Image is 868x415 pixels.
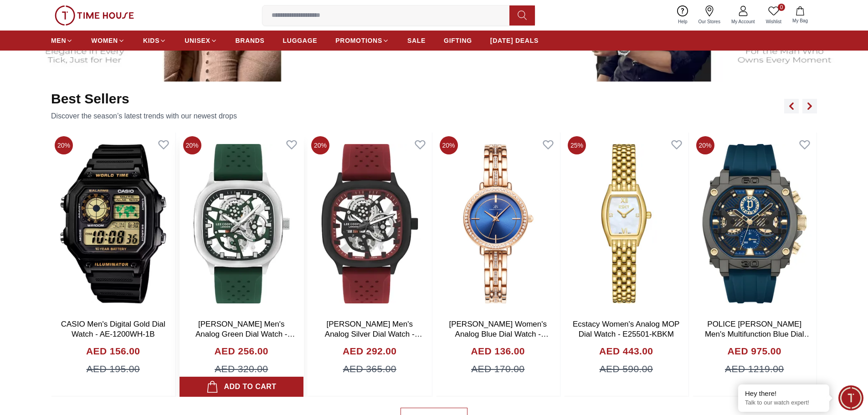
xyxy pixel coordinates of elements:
a: [PERSON_NAME] Men's Analog Green Dial Watch - LC07973.377 [195,320,295,348]
span: Wishlist [762,18,785,25]
span: 20% [55,136,73,154]
a: [PERSON_NAME] Women's Analog Blue Dial Watch - K23532-RBKN [449,320,548,348]
span: AED 1219.00 [725,362,784,376]
p: Discover the season’s latest trends with our newest drops [51,111,237,122]
span: AED 170.00 [471,362,524,376]
span: PROMOTIONS [335,36,382,45]
span: SALE [407,36,426,45]
span: GIFTING [444,36,472,45]
span: My Bag [789,17,812,24]
div: Chat Widget [838,385,863,410]
a: MEN [51,32,73,49]
img: CASIO Men's Digital Gold Dial Watch - AE-1200WH-1B [51,133,175,315]
a: CASIO Men's Digital Gold Dial Watch - AE-1200WH-1B [61,320,165,338]
a: POLICE [PERSON_NAME] Men's Multifunction Blue Dial Watch - PEWGQ0040001 [705,320,812,348]
h2: Best Sellers [51,91,237,107]
span: AED 365.00 [343,362,396,376]
button: Add to cart [180,377,304,397]
span: [DATE] DEALS [490,36,539,45]
p: Talk to our watch expert! [745,399,822,407]
img: ... [55,5,134,26]
span: LUGGAGE [283,36,318,45]
a: KIDS [143,32,166,49]
img: Lee Cooper Men's Analog Silver Dial Watch - LC07973.658 [308,133,432,315]
span: 20% [311,136,329,154]
button: My Bag [787,5,813,26]
a: SALE [407,32,426,49]
a: 0Wishlist [760,4,787,27]
img: Ecstacy Women's Analog MOP Dial Watch - E25501-KBKM [564,133,688,315]
h4: AED 136.00 [471,344,525,359]
h4: AED 156.00 [86,344,140,359]
a: [PERSON_NAME] Men's Analog Silver Dial Watch - LC07973.658 [325,320,422,348]
h4: AED 975.00 [728,344,781,359]
div: Add to cart [206,380,277,393]
a: Help [673,4,693,27]
a: BRANDS [236,32,265,49]
a: Ecstacy Women's Analog MOP Dial Watch - E25501-KBKM [573,320,679,338]
span: WOMEN [91,36,118,45]
h4: AED 292.00 [343,344,396,359]
h4: AED 443.00 [599,344,653,359]
span: AED 590.00 [600,362,653,376]
a: [DATE] DEALS [490,32,539,49]
span: UNISEX [185,36,210,45]
a: GIFTING [444,32,472,49]
span: AED 195.00 [87,362,140,376]
a: PROMOTIONS [335,32,389,49]
h4: AED 256.00 [215,344,268,359]
span: BRANDS [236,36,265,45]
div: Hey there! [745,389,822,398]
a: LUGGAGE [283,32,318,49]
img: POLICE Norwood Men's Multifunction Blue Dial Watch - PEWGQ0040001 [693,133,817,315]
img: Lee Cooper Men's Analog Green Dial Watch - LC07973.377 [180,133,304,315]
a: UNISEX [185,32,217,49]
span: KIDS [143,36,159,45]
span: 0 [778,4,785,11]
span: 25% [568,136,586,154]
span: AED 320.00 [215,362,268,376]
a: Our Stores [693,4,726,27]
span: Our Stores [695,18,724,25]
span: 20% [696,136,714,154]
a: WOMEN [91,32,125,49]
span: 20% [183,136,201,154]
span: 20% [440,136,458,154]
span: Help [674,18,691,25]
span: My Account [728,18,759,25]
span: MEN [51,36,66,45]
img: Kenneth Scott Women's Analog Blue Dial Watch - K23532-RBKN [436,133,560,315]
